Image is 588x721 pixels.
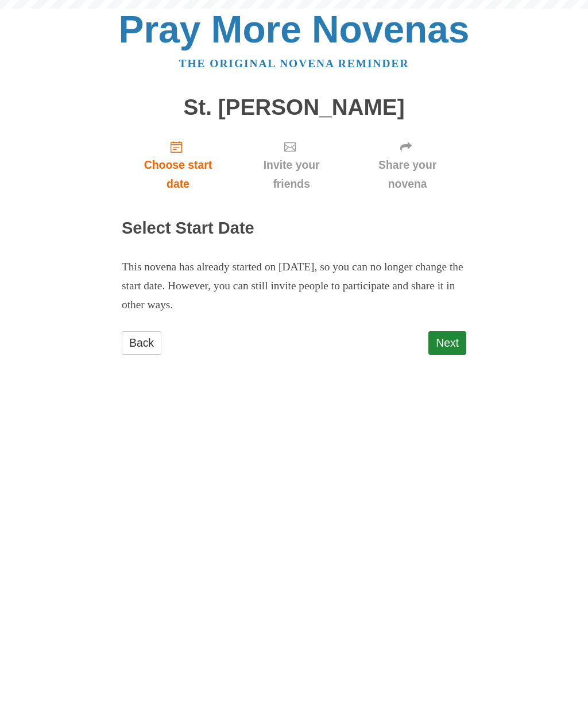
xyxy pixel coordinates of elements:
span: Invite your friends [246,156,337,193]
h1: St. [PERSON_NAME] [122,95,466,120]
a: Share your novena [349,131,466,199]
a: Next [428,331,466,355]
h2: Select Start Date [122,219,466,238]
a: The original novena reminder [179,57,409,69]
span: Choose start date [133,156,223,193]
a: Back [122,331,161,355]
a: Choose start date [122,131,234,199]
a: Pray More Novenas [119,8,470,51]
p: This novena has already started on [DATE], so you can no longer change the start date. However, y... [122,258,466,315]
span: Share your novena [360,156,455,193]
a: Invite your friends [234,131,349,199]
